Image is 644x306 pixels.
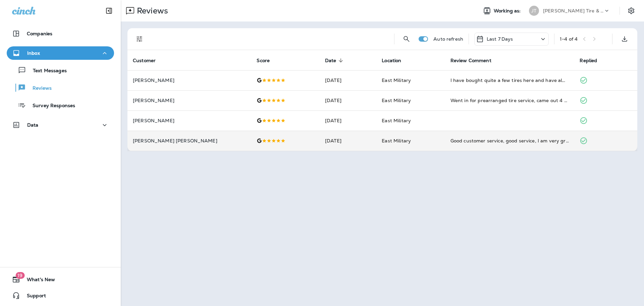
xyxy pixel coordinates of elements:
[450,97,569,104] div: Went in for prearranged tire service, came out 4 hours later with new tires AND new wheel bearing...
[382,97,411,103] span: East Military
[20,293,46,301] span: Support
[7,81,114,95] button: Reviews
[133,118,246,123] p: [PERSON_NAME]
[7,118,114,132] button: Data
[382,57,410,63] span: Location
[257,58,270,63] span: Score
[325,57,345,63] span: Date
[27,31,52,36] p: Companies
[257,57,278,63] span: Score
[450,57,500,63] span: Review Comment
[450,137,569,144] div: Good customer service, good service, I am very grateful.
[100,4,118,17] button: Collapse Sidebar
[580,58,597,63] span: Replied
[320,131,376,151] td: [DATE]
[26,68,67,74] p: Text Messages
[7,46,114,60] button: Inbox
[7,289,114,302] button: Support
[133,57,164,63] span: Customer
[133,138,246,143] p: [PERSON_NAME] [PERSON_NAME]
[487,36,513,42] p: Last 7 Days
[382,58,401,63] span: Location
[133,58,156,63] span: Customer
[27,50,40,56] p: Inbox
[382,138,411,144] span: East Military
[133,78,246,83] p: [PERSON_NAME]
[618,32,631,46] button: Export as CSV
[7,273,114,286] button: 19What's New
[320,70,376,90] td: [DATE]
[543,8,603,13] p: [PERSON_NAME] Tire & Auto
[7,27,114,40] button: Companies
[26,103,75,109] p: Survey Responses
[320,111,376,131] td: [DATE]
[400,32,413,46] button: Search Reviews
[7,63,114,77] button: Text Messages
[494,8,522,14] span: Working as:
[580,57,606,63] span: Replied
[133,32,146,46] button: Filters
[320,90,376,111] td: [DATE]
[7,98,114,112] button: Survey Responses
[433,36,463,42] p: Auto refresh
[382,77,411,83] span: East Military
[134,6,168,16] p: Reviews
[15,272,24,279] span: 19
[450,77,569,84] div: I have bought quite a few tires here and have always had good service.
[529,6,539,16] div: JT
[382,118,411,124] span: East Military
[20,277,55,285] span: What's New
[450,58,491,63] span: Review Comment
[133,98,246,103] p: [PERSON_NAME]
[560,36,578,42] div: 1 - 4 of 4
[625,5,637,17] button: Settings
[325,58,336,63] span: Date
[26,85,52,92] p: Reviews
[27,122,39,128] p: Data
